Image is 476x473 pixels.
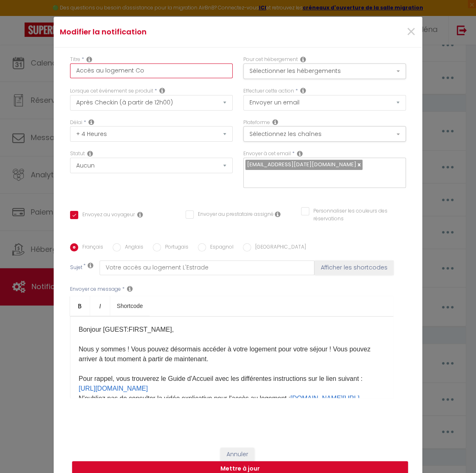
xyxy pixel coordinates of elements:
[110,296,150,316] a: Shortcode
[220,448,254,462] button: Annuler
[243,56,298,63] label: Pour cet hébergement
[60,26,294,38] h4: Modifier la notification
[300,87,306,94] i: Action Type
[172,326,174,333] span: ,
[159,87,165,94] i: Event Occur
[70,119,82,127] label: Délai
[70,285,121,293] label: Envoyer ce message
[79,325,385,403] p: N'oubliez pas de consulter la vidéo explicative pour l'accès au logement : ​​​.
[79,326,172,333] span: Bonjour [GUEST:FIRST_NAME]​
[247,161,356,168] span: [EMAIL_ADDRESS][DATE][DOMAIN_NAME]
[121,243,143,252] label: Anglais
[7,3,31,28] button: Ouvrir le widget de chat LiveChat
[251,243,306,252] label: [GEOGRAPHIC_DATA]
[406,23,416,41] button: Close
[70,56,80,63] label: Titre
[90,296,110,316] a: Italic
[206,243,233,252] label: Espagnol
[243,150,291,158] label: Envoyer à cet email
[406,20,416,44] span: ×
[300,56,306,63] i: This Rental
[70,87,153,95] label: Lorsque cet événement se produit
[297,150,303,157] i: Recipient
[70,264,82,272] label: Sujet
[315,260,394,275] button: Afficher les shortcodes
[161,243,188,252] label: Portugais
[86,56,92,63] i: Title
[87,150,93,157] i: Booking status
[137,211,143,218] i: Envoyer au voyageur
[290,395,360,402] a: [DOMAIN_NAME][URL]
[79,346,370,362] span: Nous y sommes ! Vous pouvez désormais accéder à votre logement pour votre séjour ! Vous pouvez ar...
[243,119,270,127] label: Plateforme
[272,119,278,125] i: Action Channel
[243,126,406,142] button: Sélectionnez les chaînes
[275,211,281,217] i: Envoyer au prestataire si il est assigné
[79,375,363,392] span: Pour rappel, vous trouverez le Guide d'Accueil avec les différentes instructions sur le lien suiv...
[243,87,294,95] label: Effectuer cette action
[127,285,133,292] i: Message
[70,150,85,158] label: Statut
[79,385,148,392] a: [URL][DOMAIN_NAME]
[70,296,90,316] a: Bold
[78,243,103,252] label: Français
[88,119,94,125] i: Action Time
[88,262,93,269] i: Subject
[369,40,462,56] div: Votre action automatique a bien été dupliquée
[243,63,406,79] button: Sélectionner les hébergements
